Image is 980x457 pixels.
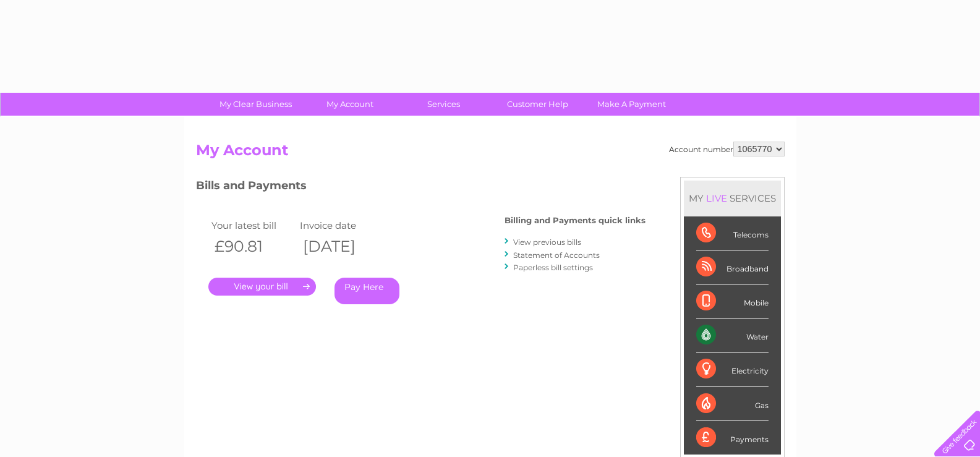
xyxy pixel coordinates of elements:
a: Paperless bill settings [513,263,593,272]
a: . [208,278,316,296]
a: Statement of Accounts [513,250,600,260]
div: Gas [696,387,769,421]
a: Services [393,93,495,116]
div: Electricity [696,352,769,387]
th: [DATE] [297,234,386,259]
th: £90.81 [208,234,297,259]
div: LIVE [704,192,730,204]
div: Mobile [696,284,769,318]
div: Payments [696,421,769,455]
div: Water [696,318,769,352]
a: My Account [299,93,401,116]
div: MY SERVICES [684,181,781,216]
a: View previous bills [513,237,581,247]
a: Customer Help [487,93,589,116]
div: Account number [669,142,785,156]
a: My Clear Business [205,93,307,116]
a: Pay Here [334,278,399,304]
h3: Bills and Payments [196,177,646,199]
td: Your latest bill [208,217,297,234]
div: Telecoms [696,216,769,250]
h4: Billing and Payments quick links [505,216,646,225]
h2: My Account [196,142,785,165]
a: Make A Payment [581,93,683,116]
div: Broadband [696,250,769,284]
td: Invoice date [297,217,386,234]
